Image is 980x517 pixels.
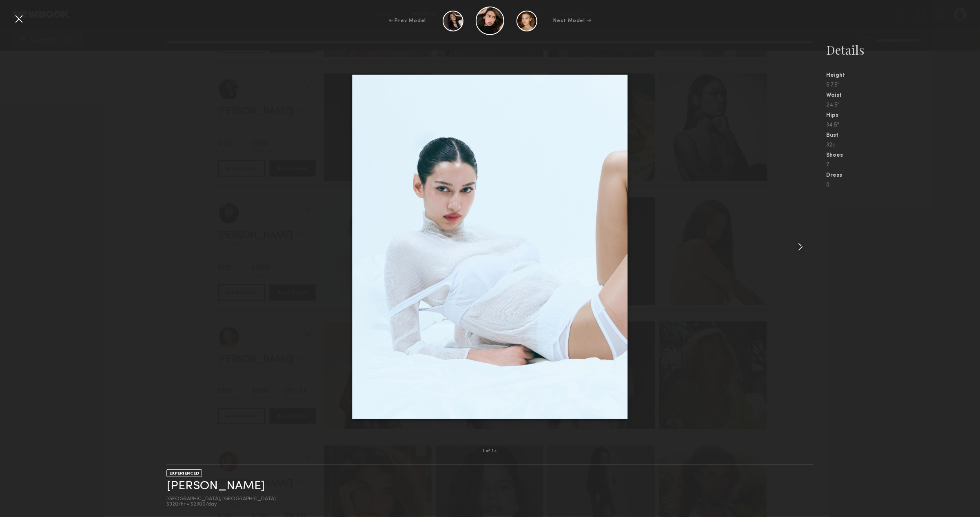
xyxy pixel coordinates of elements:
[483,449,497,453] div: 1 of 24
[827,162,980,168] div: 7
[827,42,980,58] div: Details
[166,469,202,477] div: EXPERIENCED
[827,133,980,138] div: Bust
[166,497,276,502] div: [GEOGRAPHIC_DATA], [GEOGRAPHIC_DATA]
[166,480,265,493] a: [PERSON_NAME]
[827,182,980,188] div: 0
[827,93,980,98] div: Waist
[827,102,980,108] div: 24.5"
[166,502,276,507] div: $320/hr • $2300/day
[554,17,592,24] div: Next Model →
[827,173,980,178] div: Dress
[827,142,980,148] div: 32c
[827,113,980,118] div: Hips
[827,153,980,158] div: Shoes
[827,122,980,128] div: 34.5"
[389,17,426,24] div: ← Prev Model
[827,73,980,78] div: Height
[827,82,980,88] div: 5'7.5"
